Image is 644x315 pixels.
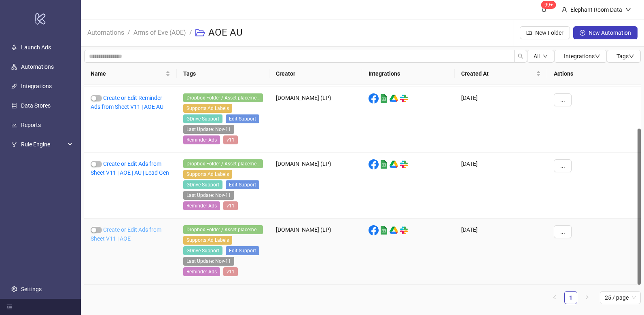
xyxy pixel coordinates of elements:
[580,291,593,304] li: Next Page
[226,246,259,255] span: Edit Support
[461,69,534,78] span: Created At
[554,93,572,106] button: ...
[518,53,523,59] span: search
[223,267,238,276] span: v11
[580,291,593,304] button: right
[547,63,641,85] th: Actions
[183,225,263,234] span: Dropbox Folder / Asset placement detection
[183,246,222,255] span: GDrive Support
[183,201,220,210] span: Reminder Ads
[183,104,232,113] span: Supports Ad Labels
[21,122,41,128] a: Reports
[455,87,547,153] div: [DATE]
[21,286,42,292] a: Settings
[183,236,232,245] span: Supports Ad Labels
[183,125,234,134] span: Last Update: Nov-11
[177,63,269,85] th: Tags
[616,53,634,59] span: Tags
[208,26,243,39] h3: AOE AU
[21,136,66,152] span: Rule Engine
[548,291,561,304] li: Previous Page
[543,54,548,59] span: down
[183,180,222,189] span: GDrive Support
[127,20,130,46] li: /
[183,114,222,123] span: GDrive Support
[362,63,455,85] th: Integrations
[560,97,565,103] span: ...
[269,153,362,219] div: [DOMAIN_NAME] (LP)
[580,30,585,36] span: plus-circle
[195,28,205,38] span: folder-open
[21,63,54,70] a: Automations
[183,93,263,102] span: Dropbox Folder / Asset placement detection
[269,87,362,153] div: [DOMAIN_NAME] (LP)
[183,191,234,200] span: Last Update: Nov-11
[629,53,634,59] span: down
[269,219,362,285] div: [DOMAIN_NAME] (LP)
[554,225,572,238] button: ...
[534,53,540,59] span: All
[520,26,570,39] button: New Folder
[11,142,17,147] span: fork
[183,135,220,144] span: Reminder Ads
[564,291,577,304] li: 1
[573,26,638,39] button: New Automation
[91,161,169,176] a: Create or Edit Ads from Sheet V11 | AOE | AU | Lead Gen
[91,226,161,242] a: Create or Edit Ads from Sheet V11 | AOE
[84,63,177,85] th: Name
[561,7,567,13] span: user
[86,27,126,36] a: Automations
[625,7,631,13] span: down
[223,135,238,144] span: v11
[526,30,532,36] span: folder-add
[554,159,572,172] button: ...
[183,159,263,168] span: Dropbox Folder / Asset placement detection
[585,295,589,300] span: right
[226,180,259,189] span: Edit Support
[183,257,234,266] span: Last Update: Nov-11
[269,63,362,85] th: Creator
[589,30,631,36] span: New Automation
[567,5,625,14] div: Elephant Room Data
[21,44,51,51] a: Launch Ads
[595,53,600,59] span: down
[554,50,607,63] button: Integrationsdown
[565,292,577,304] a: 1
[21,83,52,89] a: Integrations
[535,30,563,36] span: New Folder
[91,69,164,78] span: Name
[560,228,565,235] span: ...
[527,50,554,63] button: Alldown
[21,102,51,109] a: Data Stores
[455,219,547,285] div: [DATE]
[91,95,163,110] a: Create or Edit Reminder Ads from Sheet V11 | AOE AU
[548,291,561,304] button: left
[189,20,192,46] li: /
[455,153,547,219] div: [DATE]
[183,170,232,179] span: Supports Ad Labels
[607,50,641,63] button: Tagsdown
[183,267,220,276] span: Reminder Ads
[564,53,600,59] span: Integrations
[560,163,565,169] span: ...
[541,1,556,9] sup: 1441
[455,63,547,85] th: Created At
[6,304,12,310] span: menu-fold
[226,114,259,123] span: Edit Support
[541,6,547,12] span: bell
[223,201,238,210] span: v11
[605,292,636,304] span: 25 / page
[600,291,641,304] div: Page Size
[132,27,188,36] a: Arms of Eve (AOE)
[552,295,557,300] span: left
